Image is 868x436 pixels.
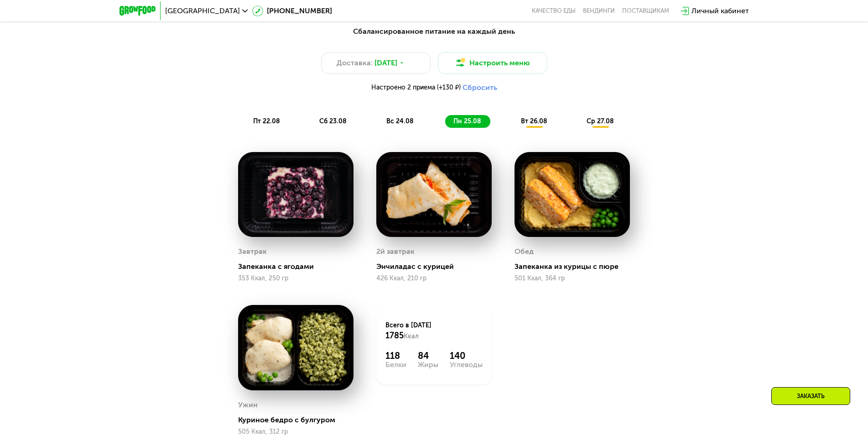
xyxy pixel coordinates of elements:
div: 353 Ккал, 250 гр [238,275,353,282]
button: Сбросить [463,83,497,92]
span: [DATE] [374,58,397,68]
a: [PHONE_NUMBER] [252,5,332,16]
div: Всего в [DATE] [385,321,483,341]
span: вс 24.08 [386,117,414,125]
span: 1785 [385,331,404,341]
span: вт 26.08 [521,117,547,125]
div: Личный кабинет [691,5,749,16]
div: 505 Ккал, 312 гр [238,428,353,436]
div: 426 Ккал, 210 гр [376,275,492,282]
div: Жиры [418,361,438,368]
div: 501 Ккал, 364 гр [515,275,630,282]
div: Обед [515,245,534,258]
div: 140 [450,350,483,361]
div: Завтрак [238,245,267,258]
div: поставщикам [622,7,669,15]
div: Энчиладас с курицей [376,262,499,271]
div: Заказать [771,387,850,405]
div: 118 [385,350,406,361]
span: [GEOGRAPHIC_DATA] [165,7,240,15]
div: Белки [385,361,406,368]
div: Углеводы [450,361,483,368]
button: Настроить меню [438,52,547,74]
span: ср 27.08 [587,117,614,125]
div: Запеканка из курицы с пюре [515,262,637,271]
div: Запеканка с ягодами [238,262,361,271]
span: пн 25.08 [453,117,481,125]
a: Качество еды [532,7,576,15]
div: Куриное бедро с булгуром [238,415,361,425]
span: Настроено 2 приема (+130 ₽) [371,84,461,91]
span: Ккал [404,332,419,340]
div: 2й завтрак [376,245,415,258]
div: 84 [418,350,438,361]
a: Вендинги [583,7,615,15]
span: пт 22.08 [253,117,280,125]
div: Сбалансированное питание на каждый день [164,26,704,37]
span: сб 23.08 [319,117,347,125]
div: Ужин [238,398,258,412]
span: Доставка: [337,58,373,68]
